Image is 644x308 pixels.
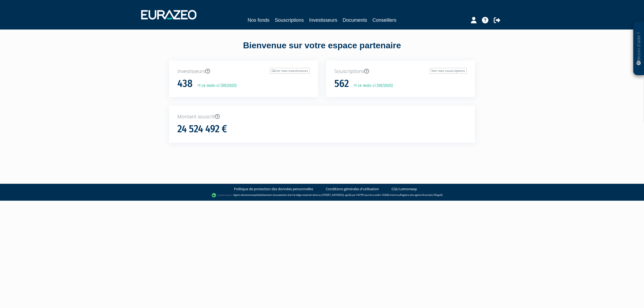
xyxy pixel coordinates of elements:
div: - Agent de (établissement de paiement dont le siège social est situé au [STREET_ADDRESS], agréé p... [5,193,639,198]
p: Besoin d'aide ? [636,24,642,73]
a: Conditions générales d'utilisation [326,186,379,192]
p: +1 ce mois-ci (09/2025) [193,83,237,89]
a: Souscriptions [275,16,304,24]
img: logo-lemonway.png [212,193,232,198]
p: Souscriptions [334,68,467,75]
a: Lemonway [244,193,256,197]
a: Nos fonds [248,16,269,24]
a: Investisseurs [309,16,337,24]
p: Montant souscrit [177,113,467,120]
p: Investisseurs [177,68,310,75]
a: CGU Lemonway [391,186,417,192]
div: Bienvenue sur votre espace partenaire [165,39,479,60]
p: +1 ce mois-ci (09/2025) [350,83,393,89]
h1: 438 [177,78,193,89]
h1: 562 [334,78,349,89]
img: 1732889491-logotype_eurazeo_blanc_rvb.png [141,10,196,20]
a: Gérer mes investisseurs [270,68,310,74]
a: Conseillers [372,16,396,24]
a: Registre des agents financiers (Regafi) [400,193,442,197]
h1: 24 524 492 € [177,123,227,135]
a: Documents [343,16,367,24]
a: Politique de protection des données personnelles [234,186,313,192]
a: Voir mes souscriptions [430,68,467,74]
